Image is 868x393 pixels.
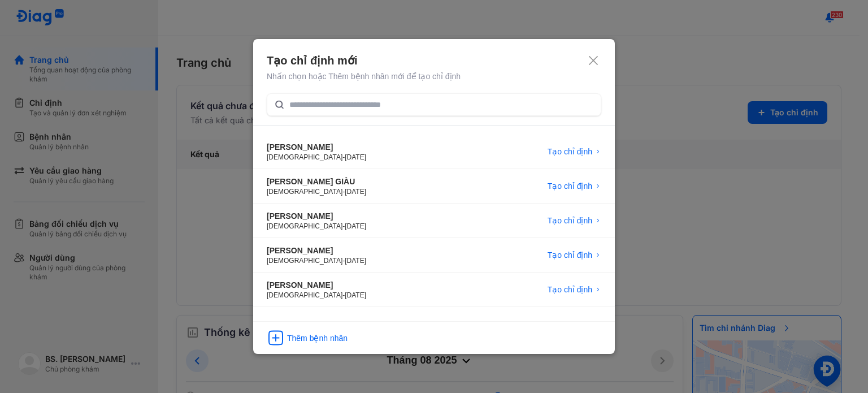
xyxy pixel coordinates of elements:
[267,153,342,161] span: [DEMOGRAPHIC_DATA]
[267,222,342,230] span: [DEMOGRAPHIC_DATA]
[345,153,366,161] span: [DATE]
[287,332,348,344] div: Thêm bệnh nhân
[342,153,345,161] span: -
[345,188,366,196] span: [DATE]
[342,188,345,196] span: -
[548,180,592,192] span: Tạo chỉ định
[345,257,366,265] span: [DATE]
[267,257,342,265] span: [DEMOGRAPHIC_DATA]
[548,249,592,261] span: Tạo chỉ định
[267,53,601,68] div: Tạo chỉ định mới
[345,222,366,230] span: [DATE]
[267,245,366,256] div: [PERSON_NAME]
[342,257,345,265] span: -
[342,291,345,299] span: -
[267,141,366,153] div: [PERSON_NAME]
[267,279,366,291] div: [PERSON_NAME]
[548,215,592,226] span: Tạo chỉ định
[267,210,366,222] div: [PERSON_NAME]
[267,71,601,82] div: Nhấn chọn hoặc Thêm bệnh nhân mới để tạo chỉ định
[345,291,366,299] span: [DATE]
[548,146,592,157] span: Tạo chỉ định
[267,291,342,299] span: [DEMOGRAPHIC_DATA]
[342,222,345,230] span: -
[548,284,592,295] span: Tạo chỉ định
[267,188,342,196] span: [DEMOGRAPHIC_DATA]
[267,176,366,187] div: [PERSON_NAME] GIÀU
